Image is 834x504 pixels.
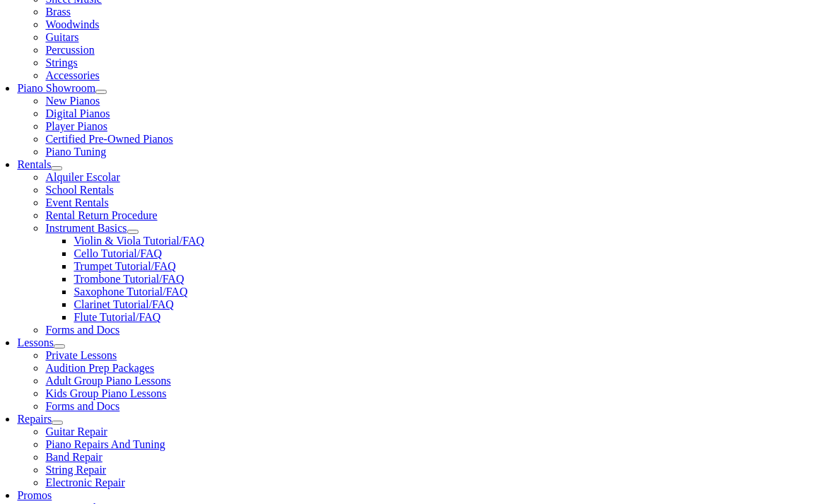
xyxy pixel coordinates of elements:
a: Private Lessons [45,349,117,361]
a: Forms and Docs [45,400,119,412]
button: Open submenu of Instrument Basics [127,230,139,234]
a: Guitars [45,31,78,43]
a: Guitar Repair [45,426,107,438]
a: Piano Repairs And Tuning [45,438,165,450]
a: Band Repair [45,451,102,463]
a: Rental Return Procedure [45,209,157,221]
a: Alquiler Escolar [45,171,119,183]
a: Adult Group Piano Lessons [45,375,170,387]
a: Promos [17,489,52,501]
a: Kids Group Piano Lessons [45,387,166,399]
button: Open submenu of Piano Showroom [95,90,107,94]
a: Lessons [17,336,54,348]
a: Violin & Viola Tutorial/FAQ [74,235,204,247]
a: Player Pianos [45,120,107,132]
a: Strings [45,57,77,69]
a: Clarinet Tutorial/FAQ [74,298,174,310]
a: Digital Pianos [45,107,110,119]
a: Flute Tutorial/FAQ [74,311,160,323]
a: Saxophone Tutorial/FAQ [74,286,187,298]
button: Open submenu of Repairs [52,421,63,425]
a: Rentals [17,158,51,170]
a: Piano Showroom [17,82,95,94]
button: Open submenu of Lessons [54,344,65,348]
a: Trombone Tutorial/FAQ [74,273,184,285]
a: Piano Tuning [45,146,106,158]
a: Certified Pre-Owned Pianos [45,133,172,145]
a: New Pianos [45,95,100,107]
a: Brass [45,6,71,18]
a: String Repair [45,464,106,476]
a: Trumpet Tutorial/FAQ [74,260,175,272]
a: Forms and Docs [45,324,119,336]
a: Audition Prep Packages [45,362,154,374]
a: School Rentals [45,184,113,196]
a: Cello Tutorial/FAQ [74,247,162,259]
a: Accessories [45,69,99,81]
a: Percussion [45,44,94,56]
a: Instrument Basics [45,222,127,234]
a: Repairs [17,413,52,425]
button: Open submenu of Rentals [51,166,62,170]
a: Event Rentals [45,197,108,209]
a: Electronic Repair [45,476,124,488]
a: Woodwinds [45,18,99,30]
